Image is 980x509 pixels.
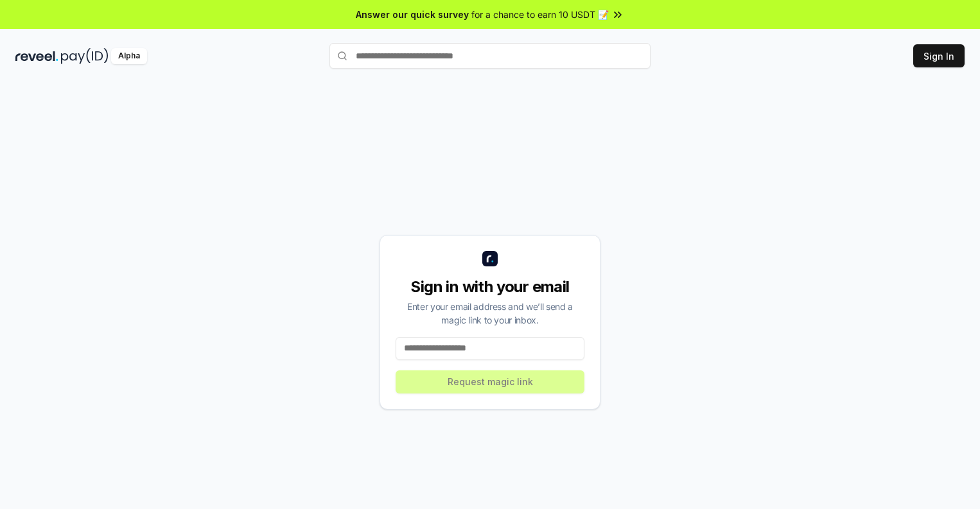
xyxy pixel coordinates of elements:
[482,251,498,266] img: logo_small
[471,8,609,21] span: for a chance to earn 10 USDT 📝
[356,8,469,21] span: Answer our quick survey
[111,48,147,64] div: Alpha
[396,300,584,327] div: Enter your email address and we’ll send a magic link to your inbox.
[396,277,584,297] div: Sign in with your email
[913,44,965,67] button: Sign In
[61,48,109,64] img: pay_id
[15,48,58,64] img: reveel_dark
